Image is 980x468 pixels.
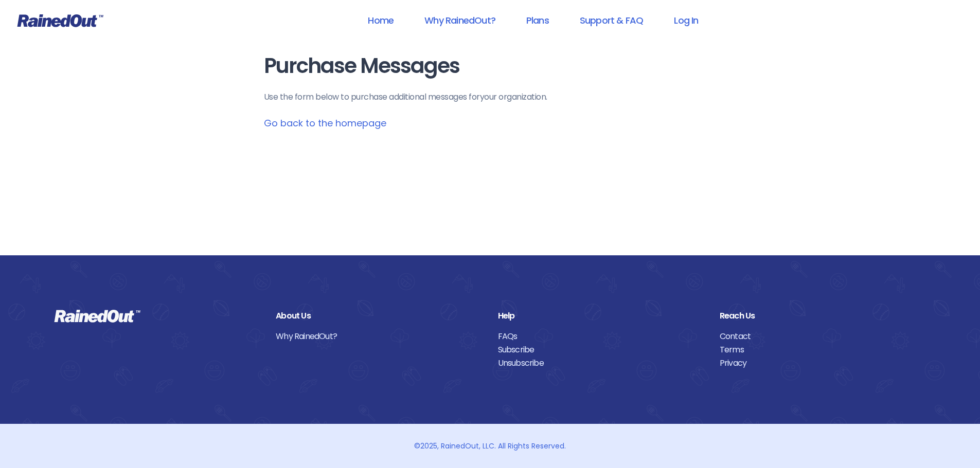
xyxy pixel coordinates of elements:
[720,309,926,323] div: Reach Us
[498,309,704,323] div: Help
[264,54,717,78] h1: Purchase Messages
[411,9,509,32] a: Why RainedOut?
[264,117,386,129] a: Go back to the homepage
[498,343,704,357] a: Subscribe
[720,357,926,370] a: Privacy
[276,330,482,343] a: Why RainedOut?
[264,91,717,103] p: Use the form below to purchase additional messages for your organization .
[498,357,704,370] a: Unsubscribe
[498,330,704,343] a: FAQs
[720,343,926,357] a: Terms
[354,9,407,32] a: Home
[720,330,926,343] a: Contact
[276,309,482,323] div: About Us
[661,9,711,32] a: Log In
[566,9,656,32] a: Support & FAQ
[513,9,562,32] a: Plans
